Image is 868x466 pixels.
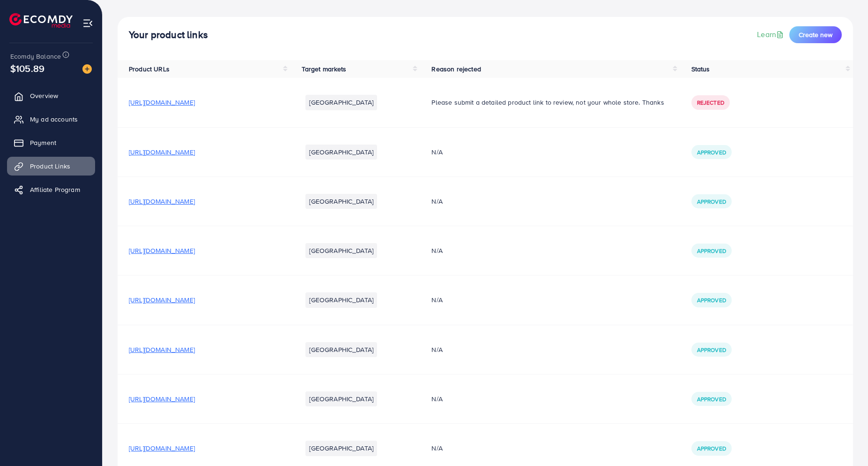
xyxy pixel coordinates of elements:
span: Affiliate Program [30,185,80,194]
li: [GEOGRAPHIC_DATA] [305,243,377,258]
iframe: Chat [828,424,861,459]
span: Approved [697,198,726,206]
li: [GEOGRAPHIC_DATA] [305,342,377,357]
span: Approved [697,296,726,304]
a: Affiliate Program [7,180,95,199]
span: Product Links [30,161,70,171]
span: Approved [697,346,726,354]
li: [GEOGRAPHIC_DATA] [305,292,377,307]
p: Please submit a detailed product link to review, not your whole store. Thanks [431,97,668,108]
span: Approved [697,247,726,255]
span: My ad accounts [30,115,78,124]
span: N/A [431,295,442,305]
span: [URL][DOMAIN_NAME] [129,98,195,107]
button: Create new [789,26,842,43]
a: Payment [7,133,95,152]
li: [GEOGRAPHIC_DATA] [305,194,377,209]
a: Product Links [7,157,95,176]
li: [GEOGRAPHIC_DATA] [305,145,377,160]
a: Overview [7,86,95,105]
span: [URL][DOMAIN_NAME] [129,246,195,255]
li: [GEOGRAPHIC_DATA] [305,441,377,456]
a: Learn [757,29,786,40]
span: Status [691,64,710,74]
span: [URL][DOMAIN_NAME] [129,147,195,157]
span: [URL][DOMAIN_NAME] [129,345,195,354]
img: logo [9,13,73,28]
span: $105.89 [10,61,45,75]
h4: Your product links [129,29,208,41]
span: N/A [431,197,442,206]
span: Product URLs [129,64,170,74]
span: N/A [431,443,442,453]
span: N/A [431,345,442,354]
span: [URL][DOMAIN_NAME] [129,394,195,404]
a: My ad accounts [7,110,95,129]
span: Payment [30,138,56,147]
span: Approved [697,444,726,452]
span: Reason rejected [431,64,481,74]
span: [URL][DOMAIN_NAME] [129,197,195,206]
li: [GEOGRAPHIC_DATA] [305,95,377,110]
span: N/A [431,147,442,157]
li: [GEOGRAPHIC_DATA] [305,391,377,406]
span: Overview [30,91,58,100]
span: N/A [431,246,442,255]
img: menu [82,18,93,29]
span: Create new [799,30,832,39]
span: Target markets [302,64,346,74]
img: image [82,64,92,74]
span: [URL][DOMAIN_NAME] [129,443,195,453]
span: Approved [697,395,726,403]
span: Rejected [697,99,724,107]
span: Approved [697,148,726,156]
span: [URL][DOMAIN_NAME] [129,295,195,305]
span: N/A [431,394,442,404]
span: Ecomdy Balance [10,52,61,61]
